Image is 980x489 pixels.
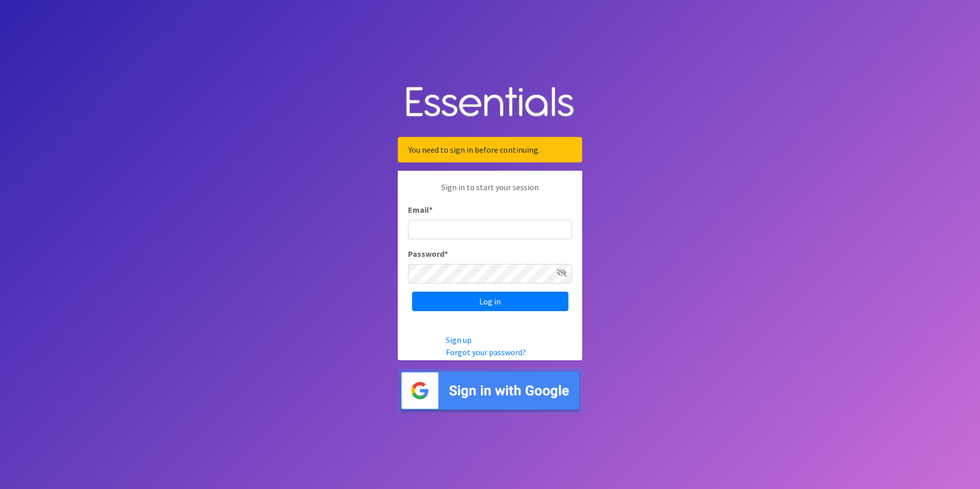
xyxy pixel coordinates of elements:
[408,203,433,216] label: Email
[408,248,448,260] label: Password
[398,369,582,413] img: Sign in with Google
[446,347,526,357] a: Forgot your password?
[398,137,582,162] div: You need to sign in before continuing.
[444,249,448,259] abbr: required
[412,292,568,311] input: Log in
[398,76,582,129] img: Human Essentials
[408,181,572,203] p: Sign in to start your session
[446,335,472,345] a: Sign up
[429,205,433,215] abbr: required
